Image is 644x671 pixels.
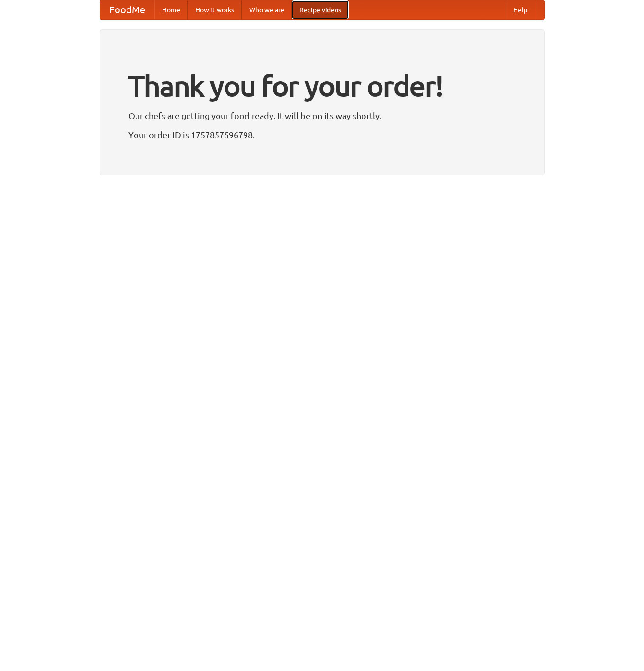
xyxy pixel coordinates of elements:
[154,0,188,19] a: Home
[128,128,516,142] p: Your order ID is 1757857596798.
[188,0,242,19] a: How it works
[128,63,516,109] h1: Thank you for your order!
[100,0,154,19] a: FoodMe
[506,0,535,19] a: Help
[292,0,349,19] a: Recipe videos
[128,109,516,123] p: Our chefs are getting your food ready. It will be on its way shortly.
[242,0,292,19] a: Who we are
